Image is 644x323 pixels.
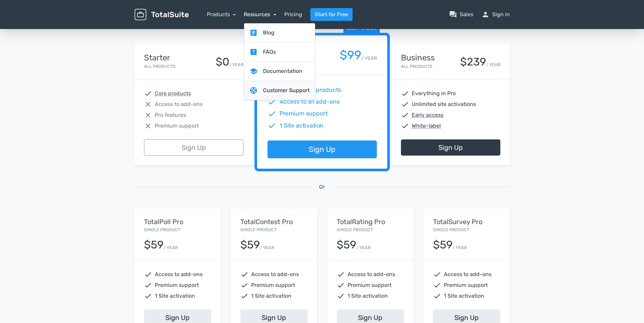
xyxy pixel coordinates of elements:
span: Access to add-ons [444,270,492,278]
a: Sign Up [401,139,500,156]
span: Premium support [155,281,199,289]
h5: TotalRating Pro [337,218,404,225]
span: 1 Site activation [444,292,484,300]
a: Sign Up [144,139,243,156]
span: check [401,111,409,119]
div: $59 [144,239,164,251]
span: Everything in Pro [412,89,456,98]
span: Premium support [251,281,295,289]
span: Unlimited site activations [412,100,476,108]
abbr: Early access [412,111,444,119]
span: check [401,122,409,130]
small: / YEAR [486,61,500,68]
small: / YEAR [260,244,274,251]
span: check [337,270,345,278]
span: check [401,89,409,98]
span: check [267,121,276,130]
div: $239 [460,56,486,68]
span: check [144,270,152,278]
small: All Products [144,64,175,69]
span: check [401,100,409,108]
h4: Business [401,53,435,62]
a: Sign Up [267,141,377,159]
span: 1 Site activation [348,292,388,300]
small: Single Product [433,227,469,232]
div: $59 [337,239,356,251]
span: check [337,281,345,289]
span: Access to add-ons [251,270,299,278]
span: person [481,10,490,19]
span: check [267,109,276,118]
div: $99 [339,49,361,62]
h5: TotalPoll Pro [144,218,211,225]
span: check [144,292,152,300]
span: Or [319,183,325,191]
span: Access to add-ons [155,100,202,108]
a: help_centerFAQs [244,43,315,62]
span: check [240,270,248,278]
small: All Products [401,64,432,69]
div: $59 [240,239,260,251]
img: TotalSuite for WordPress [135,9,189,21]
span: close [144,122,152,130]
span: support [249,86,258,95]
a: Resources [244,11,276,18]
span: Access to all add-ons [279,98,339,106]
h4: Starter [144,53,175,62]
span: check [144,89,152,98]
div: $59 [433,239,453,251]
span: check [240,281,248,289]
span: close [144,111,152,119]
a: question_answerSales [449,10,473,19]
abbr: Core products [155,89,191,98]
span: article [249,29,258,37]
span: Best value [343,23,380,34]
span: check [433,270,441,278]
a: schoolDocumentation [244,62,315,81]
span: Access to all products [279,86,341,95]
small: Single Product [337,227,373,232]
a: supportCustomer Support [244,81,315,100]
span: Pro features [155,111,186,119]
abbr: White-label [412,122,441,130]
small: / YEAR [164,244,178,251]
span: check [144,281,152,289]
span: question_answer [449,10,457,19]
span: close [144,100,152,108]
span: 1 Site activation [155,292,195,300]
h5: TotalSurvey Pro [433,218,500,225]
span: Premium support [279,109,328,118]
span: Access to add-ons [155,270,202,278]
a: Start for Free [310,8,353,21]
a: Products [207,11,236,18]
span: check [337,292,345,300]
span: 1 Site activation [251,292,291,300]
span: Premium support [348,281,391,289]
a: personSign in [481,10,510,19]
span: school [249,67,258,75]
span: 1 Site activation [279,121,324,130]
span: Premium support [444,281,488,289]
span: check [433,281,441,289]
div: $0 [216,56,229,68]
small: / YEAR [453,244,467,251]
span: check [433,292,441,300]
small: / YEAR [356,244,371,251]
h5: TotalContest Pro [240,218,308,225]
a: articleBlog [244,23,315,43]
span: Premium support [155,122,199,130]
span: check [240,292,248,300]
span: help_center [249,48,258,56]
span: Access to add-ons [348,270,395,278]
small: / YEAR [361,55,377,62]
a: Pricing [284,10,302,19]
small: / YEAR [229,61,243,68]
small: Single Product [144,227,180,232]
small: Single Product [240,227,277,232]
span: check [267,98,276,106]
